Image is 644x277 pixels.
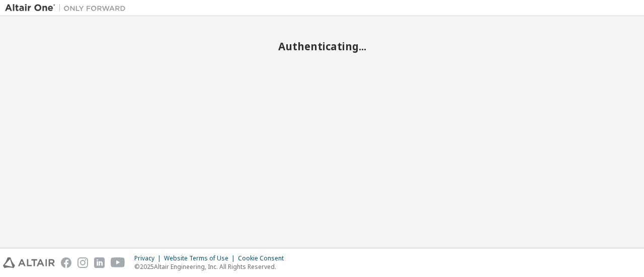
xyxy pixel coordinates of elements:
[3,257,55,268] img: altair_logo.svg
[134,254,164,262] div: Privacy
[238,254,290,262] div: Cookie Consent
[134,262,290,271] p: © 2025 Altair Engineering, Inc. All Rights Reserved.
[94,257,105,268] img: linkedin.svg
[61,257,71,268] img: facebook.svg
[5,40,639,53] h2: Authenticating...
[5,3,131,13] img: Altair One
[164,254,238,262] div: Website Terms of Use
[77,257,88,268] img: instagram.svg
[111,257,125,268] img: youtube.svg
